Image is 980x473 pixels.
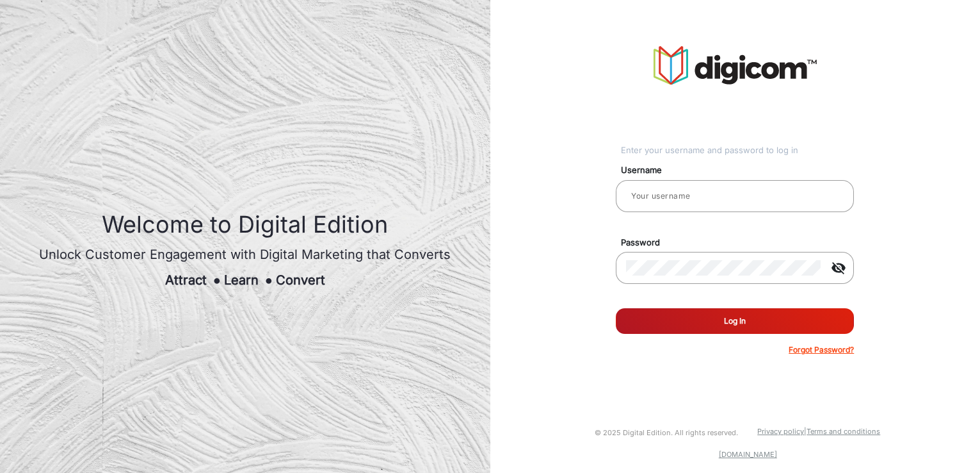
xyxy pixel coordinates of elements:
span: ● [265,272,273,288]
div: Unlock Customer Engagement with Digital Marketing that Converts [39,245,451,264]
small: © 2025 Digital Edition. All rights reserved. [595,428,738,437]
a: Privacy policy [757,427,804,436]
input: Your username [626,188,844,204]
button: Log In [616,308,854,334]
div: Enter your username and password to log in [621,144,855,157]
mat-label: Username [611,164,869,177]
a: [DOMAIN_NAME] [719,450,777,459]
span: ● [213,272,221,288]
mat-icon: visibility_off [823,260,854,276]
a: Terms and conditions [807,427,880,436]
div: Attract Learn Convert [39,270,451,290]
h1: Welcome to Digital Edition [39,211,451,238]
mat-label: Password [611,236,869,249]
p: Forgot Password? [789,344,854,356]
a: | [804,427,807,436]
img: vmg-logo [654,46,817,85]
